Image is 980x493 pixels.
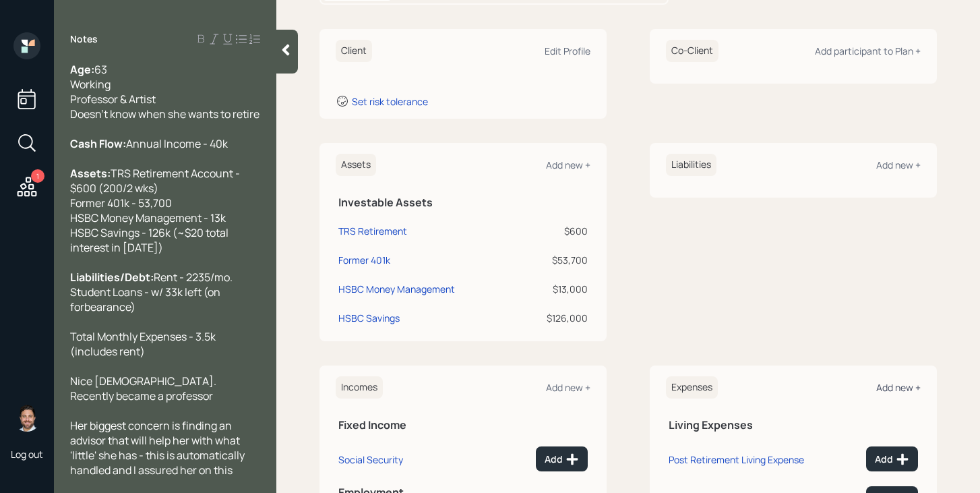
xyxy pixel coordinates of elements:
[546,381,590,394] div: Add new +
[70,166,111,181] span: Assets:
[876,381,921,394] div: Add new +
[70,270,154,285] span: Liabilities/Debt:
[70,32,98,46] label: Notes
[338,419,588,432] h5: Fixed Income
[666,154,716,176] h6: Liabilities
[13,405,40,432] img: michael-russo-headshot.png
[523,224,588,238] div: $600
[545,453,579,466] div: Add
[336,154,376,176] h6: Assets
[70,374,218,403] span: Nice [DEMOGRAPHIC_DATA]. Recently became a professor
[70,62,94,77] span: Age:
[338,453,403,466] div: Social Security
[536,446,588,471] button: Add
[70,136,126,151] span: Cash Flow:
[70,270,233,314] span: Rent - 2235/mo. Student Loans - w/ 33k left (on forbearance)
[866,446,918,471] button: Add
[11,448,43,461] div: Log out
[545,45,590,57] div: Edit Profile
[70,418,247,477] span: Her biggest concern is finding an advisor that will help her with what 'little' she has - this is...
[338,224,407,238] div: TRS Retirement
[815,45,921,57] div: Add participant to Plan +
[523,253,588,267] div: $53,700
[352,95,428,108] div: Set risk tolerance
[875,453,909,466] div: Add
[336,40,372,62] h6: Client
[666,376,718,399] h6: Expenses
[546,158,590,171] div: Add new +
[669,453,804,466] div: Post Retirement Living Expense
[338,311,400,325] div: HSBC Savings
[70,62,259,121] span: 63 Working Professor & Artist Doesn't know when she wants to retire
[523,311,588,325] div: $126,000
[338,253,390,267] div: Former 401k
[338,282,455,296] div: HSBC Money Management
[666,40,718,62] h6: Co-Client
[70,329,218,359] span: Total Monthly Expenses - 3.5k (includes rent)
[31,169,44,183] div: 1
[523,282,588,296] div: $13,000
[338,196,588,209] h5: Investable Assets
[669,419,918,432] h5: Living Expenses
[70,166,242,255] span: TRS Retirement Account - $600 (200/2 wks) Former 401k - 53,700 HSBC Money Management - 13k HSBC S...
[876,158,921,171] div: Add new +
[126,136,228,151] span: Annual Income - 40k
[336,376,383,399] h6: Incomes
